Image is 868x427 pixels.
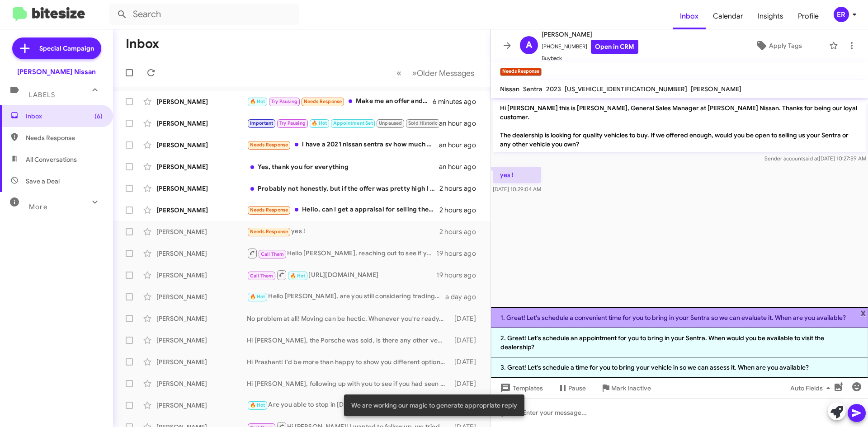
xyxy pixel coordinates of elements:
span: » [412,67,417,79]
div: [PERSON_NAME] [156,357,247,366]
div: [DATE] [450,379,483,388]
span: Try Pausing [271,99,297,104]
span: (6) [94,112,103,121]
span: [PERSON_NAME] [691,85,741,93]
span: Inbox [673,3,706,29]
span: Older Messages [417,68,474,78]
div: No problem at all! Moving can be hectic. Whenever you're ready, feel free to reach out! If you’d ... [247,314,450,323]
div: Yes, thank you for everything [247,162,439,171]
div: Hello [PERSON_NAME], are you still considering trading in your Jeep Grand Cherokee L ? [247,291,445,302]
h1: Inbox [126,37,159,51]
button: Apply Tags [732,38,825,54]
div: Are you able to stop in [DATE] ? [247,400,450,410]
span: All Conversations [26,155,77,164]
span: Auto Fields [790,380,834,396]
span: « [396,67,401,79]
div: yes ! [247,226,439,237]
div: [PERSON_NAME] [156,162,247,171]
div: 19 hours ago [436,271,483,280]
div: [DATE] [450,357,483,366]
input: Search [109,4,299,25]
div: [PERSON_NAME] [156,119,247,128]
div: Hello [PERSON_NAME], reaching out to see if you can make it by [DATE] or [DATE] with your 2014 tr... [247,248,436,259]
span: We are working our magic to generate appropriate reply [351,401,517,410]
span: A [526,38,532,52]
li: 3. Great! Let's schedule a time for you to bring your vehicle in so we can assess it. When are yo... [491,357,868,378]
span: [PHONE_NUMBER] [542,40,638,54]
div: [PERSON_NAME] [156,206,247,215]
div: ER [834,7,849,22]
div: [PERSON_NAME] [156,314,247,323]
div: [PERSON_NAME] [156,336,247,345]
span: Inbox [26,112,103,121]
div: [PERSON_NAME] [156,379,247,388]
button: Mark Inactive [593,380,658,396]
span: Needs Response [26,133,103,142]
span: 🔥 Hot [250,99,265,104]
span: [PERSON_NAME] [542,29,638,40]
span: 🔥 Hot [250,294,265,300]
div: Make me an offer and I'll let you know if I'm interested, okay? [247,96,433,107]
div: i have a 2021 nissan sentra sv how much will that offer be [247,140,439,150]
div: Hi, I traded it in due to oil issues [247,118,439,128]
button: Next [406,64,480,82]
button: ER [826,7,858,22]
p: yes ! [493,167,541,183]
div: an hour ago [439,141,483,150]
li: 2. Great! Let's schedule an appointment for you to bring in your Sentra. When would you be availa... [491,328,868,357]
span: More [29,203,47,211]
span: 2023 [546,85,561,93]
span: Sender account [DATE] 10:27:59 AM [764,155,866,162]
div: [DATE] [450,336,483,345]
span: Apply Tags [769,38,802,54]
span: 🔥 Hot [290,273,306,279]
span: Sold Historic [408,120,438,126]
div: Hi [PERSON_NAME], following up with you to see if you had seen anything else on our lot you might... [247,379,450,388]
span: Important [250,120,274,126]
div: Probably not honestly, but if the offer was pretty high I might be willing. How much would you gi... [247,184,439,193]
div: [DATE] [450,314,483,323]
button: Templates [491,380,550,396]
div: Hello, can I get a appraisal for selling the Rogue [247,205,439,215]
div: 2 hours ago [439,184,483,193]
div: [PERSON_NAME] [156,292,247,301]
div: [PERSON_NAME] [156,271,247,280]
a: Special Campaign [12,38,101,59]
span: Sentra [523,85,542,93]
span: [DATE] 10:29:04 AM [493,186,541,192]
div: [PERSON_NAME] [156,141,247,150]
span: Call Them [261,251,284,257]
span: Save a Deal [26,177,60,186]
div: [PERSON_NAME] [156,227,247,236]
span: Special Campaign [39,44,94,53]
a: Insights [750,3,791,29]
span: Needs Response [250,229,288,235]
div: Hi Prashant! I'd be more than happy to show you different options here in person! When are you av... [247,357,450,366]
span: Buyback [542,54,638,63]
div: 2 hours ago [439,206,483,215]
span: Appointment Set [333,120,373,126]
div: an hour ago [439,162,483,171]
span: Needs Response [250,142,288,148]
span: Nissan [500,85,519,93]
div: 19 hours ago [436,249,483,258]
span: Try Pausing [279,120,306,126]
span: 🔥 Hot [250,402,265,408]
span: Labels [29,91,55,99]
div: [PERSON_NAME] [156,249,247,258]
button: Pause [550,380,593,396]
div: an hour ago [439,119,483,128]
div: [PERSON_NAME] [156,184,247,193]
div: 6 minutes ago [433,97,483,106]
div: 2 hours ago [439,227,483,236]
button: Auto Fields [783,380,841,396]
div: [PERSON_NAME] [156,97,247,106]
span: Templates [498,380,543,396]
span: Call Them [250,273,274,279]
a: Calendar [706,3,750,29]
span: Unpaused [379,120,402,126]
div: Hi [PERSON_NAME], the Porsche was sold, is there any other vehicle you might have some interest i... [247,336,450,345]
span: Mark Inactive [611,380,651,396]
